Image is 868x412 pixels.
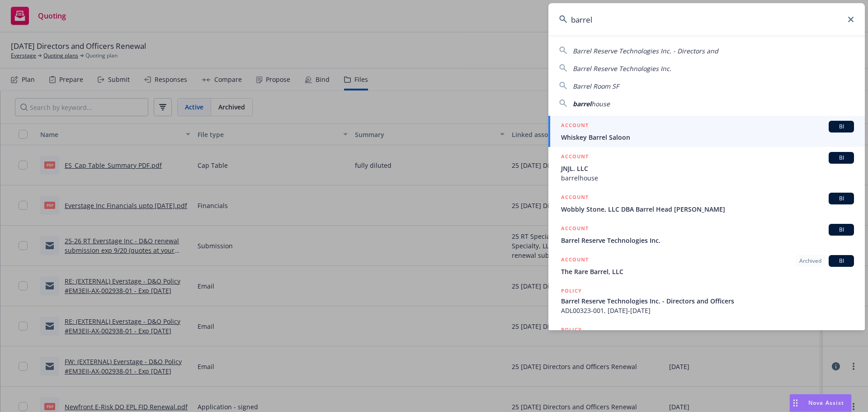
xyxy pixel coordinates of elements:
[561,255,589,266] h5: ACCOUNT
[561,204,854,214] span: Wobbly Stone, LLC DBA Barrel Head [PERSON_NAME]
[548,219,865,250] a: ACCOUNTBIBarrel Reserve Technologies Inc.
[832,226,850,234] span: BI
[573,82,619,90] span: Barrel Room SF
[573,64,671,73] span: Barrel Reserve Technologies Inc.
[832,123,850,131] span: BI
[832,194,850,203] span: BI
[561,296,854,306] span: Barrel Reserve Technologies Inc. - Directors and Officers
[561,133,854,142] span: Whiskey Barrel Saloon
[548,116,865,147] a: ACCOUNTBIWhiskey Barrel Saloon
[799,257,821,265] span: Archived
[548,3,865,36] input: Search...
[561,306,854,315] span: ADL00323-001, [DATE]-[DATE]
[832,154,850,162] span: BI
[548,188,865,219] a: ACCOUNTBIWobbly Stone, LLC DBA Barrel Head [PERSON_NAME]
[548,250,865,281] a: ACCOUNTArchivedBIThe Rare Barrel, LLC
[561,325,582,334] h5: POLICY
[561,267,854,276] span: The Rare Barrel, LLC
[789,394,852,412] button: Nova Assist
[573,47,718,55] span: Barrel Reserve Technologies Inc. - Directors and
[548,147,865,188] a: ACCOUNTBIJNJL. LLCbarrelhouse
[548,320,865,359] a: POLICY
[561,164,854,173] span: JNJL. LLC
[561,224,589,235] h5: ACCOUNT
[561,121,589,132] h5: ACCOUNT
[561,193,589,204] h5: ACCOUNT
[832,257,850,265] span: BI
[561,236,854,245] span: Barrel Reserve Technologies Inc.
[561,286,582,295] h5: POLICY
[573,99,591,108] span: barrel
[790,394,801,412] div: Drag to move
[561,152,589,163] h5: ACCOUNT
[808,399,844,407] span: Nova Assist
[591,99,610,108] span: house
[561,173,854,183] span: barrelhouse
[548,281,865,320] a: POLICYBarrel Reserve Technologies Inc. - Directors and OfficersADL00323-001, [DATE]-[DATE]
